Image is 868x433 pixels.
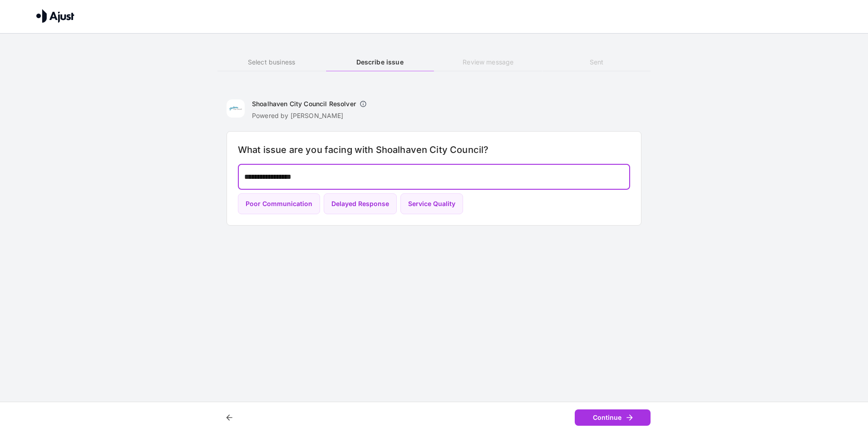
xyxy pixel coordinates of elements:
img: Ajust [36,9,74,23]
h6: Shoalhaven City Council Resolver [252,99,356,108]
img: Shoalhaven City Council [227,99,245,118]
button: Service Quality [400,193,463,215]
button: Delayed Response [324,193,397,215]
h6: Review message [434,57,542,67]
h6: What issue are you facing with Shoalhaven City Council? [238,143,630,157]
h6: Sent [542,57,651,67]
h6: Describe issue [326,57,434,67]
h6: Select business [217,57,325,67]
p: Powered by [PERSON_NAME] [252,111,370,120]
button: Continue [575,409,651,426]
button: Poor Communication [238,193,320,215]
